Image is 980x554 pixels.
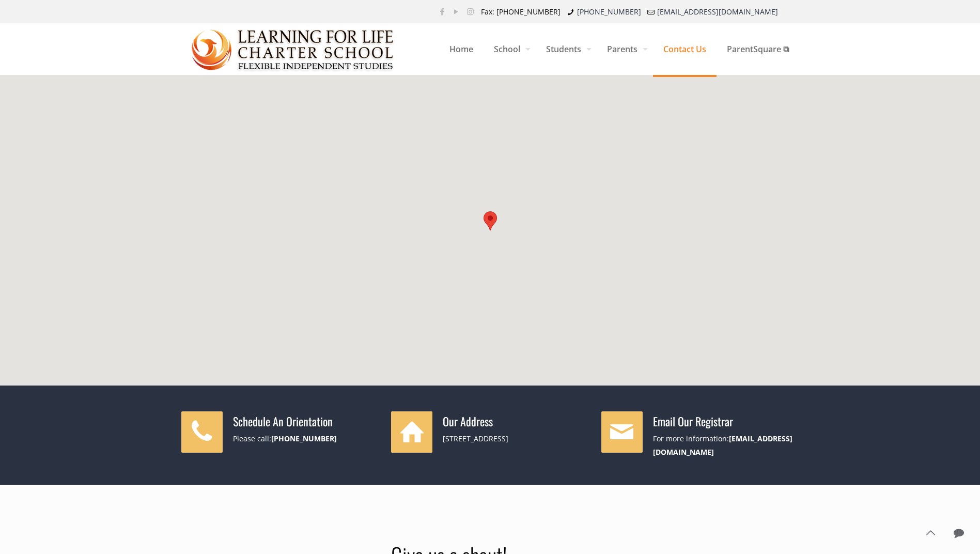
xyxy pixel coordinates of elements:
[271,434,337,443] a: [PHONE_NUMBER]
[653,23,717,75] a: Contact Us
[192,23,395,75] a: Learning for Life Charter School
[443,432,589,445] div: [STREET_ADDRESS]
[597,34,653,65] span: Parents
[657,7,778,17] a: [EMAIL_ADDRESS][DOMAIN_NAME]
[653,34,717,65] span: Contact Us
[484,34,536,65] span: School
[717,34,799,65] span: ParentSquare ⧉
[577,7,641,17] a: [PHONE_NUMBER]
[653,432,799,459] div: For more information:
[439,23,484,75] a: Home
[192,24,395,75] img: Contact Us
[536,23,597,75] a: Students
[443,414,589,428] h4: Our Address
[437,6,448,17] a: Facebook icon
[920,522,941,544] a: Back to top icon
[717,23,799,75] a: ParentSquare ⧉
[646,7,657,17] i: mail
[484,23,536,75] a: School
[451,6,462,17] a: YouTube icon
[465,6,476,17] a: Instagram icon
[233,432,379,445] div: Please call:
[439,34,484,65] span: Home
[536,34,597,65] span: Students
[597,23,653,75] a: Parents
[233,414,379,428] h4: Schedule An Orientation
[566,7,576,17] i: phone
[653,414,799,428] h4: Email Our Registrar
